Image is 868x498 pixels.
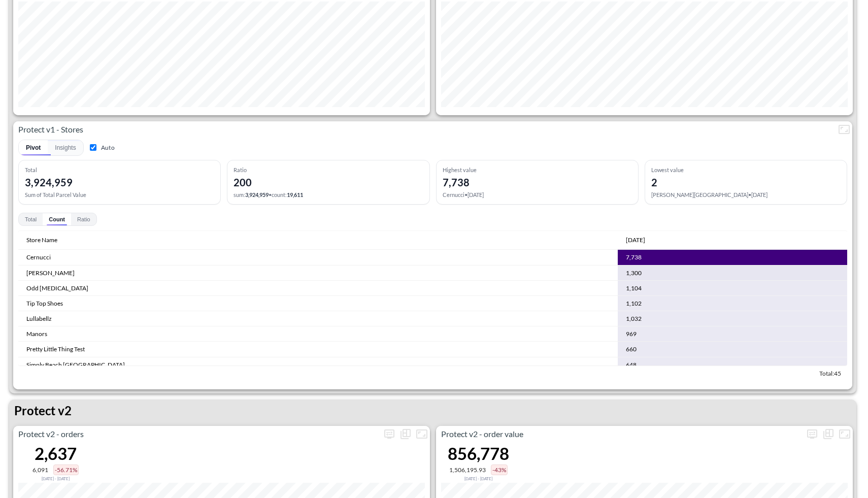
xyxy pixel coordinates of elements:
[32,475,79,481] div: Compared to Aug 02, 2025 - Sep 01, 2025
[819,370,841,377] span: Total: 45
[18,281,618,296] td: Odd [MEDICAL_DATA]
[651,167,841,173] div: Lowest value
[397,426,414,442] div: Show as…
[71,213,96,225] button: Ratio
[448,475,509,481] div: Compared to Aug 02, 2025 - Sep 01, 2025
[651,176,657,188] div: 2
[90,144,96,151] input: Auto
[18,265,618,281] td: [PERSON_NAME]
[13,123,836,136] p: Protect v1 - Stores
[491,464,508,475] div: -43%
[381,426,397,442] span: Display settings
[233,167,423,173] div: Ratio
[443,191,632,198] div: Cernucci • [DATE]
[820,426,837,442] div: Show as…
[618,342,847,357] td: 660
[18,357,618,373] td: Simply Beach [GEOGRAPHIC_DATA]
[245,191,269,198] span: 3,924,959
[618,265,847,281] td: 1,300
[18,250,618,265] td: Cernucci
[618,357,847,373] td: 648
[626,234,645,246] div: Sep 2025
[53,464,79,475] div: -56.71%
[13,428,381,440] p: Protect v2 - orders
[26,234,71,246] span: Store Name
[618,311,847,326] td: 1,032
[18,296,618,311] td: Tip Top Shoes
[443,167,632,173] div: Highest value
[804,426,820,442] button: more
[233,191,423,198] div: sum: • count:
[443,176,470,188] div: 7,738
[836,121,852,138] button: Fullscreen
[414,426,430,442] button: Fullscreen
[448,443,509,463] div: 856,778
[618,250,847,265] td: 7,738
[19,140,48,155] button: Pivot
[18,311,618,326] td: Lullabellz
[25,167,214,173] div: Total
[618,296,847,311] td: 1,102
[618,326,847,342] td: 969
[449,466,486,474] div: 1,506,195.93
[32,443,79,463] div: 2,637
[26,234,57,246] div: Store Name
[25,191,214,198] div: Sum of Total Parcel Value
[233,176,252,188] div: 200
[88,143,115,152] label: Auto
[804,426,820,442] span: Display settings
[18,213,97,226] div: Pivot values
[381,426,397,442] button: more
[32,466,48,474] div: 6,091
[48,140,83,155] button: Insights
[18,326,618,342] td: Manors
[626,234,658,246] span: Sep 2025
[19,213,43,225] button: Total
[287,191,303,198] span: 19,611
[25,176,73,188] div: 3,924,959
[618,281,847,296] td: 1,104
[837,426,853,442] button: Fullscreen
[14,402,72,420] p: Protect v2
[18,342,618,357] td: Pretty Little Thing Test
[43,213,71,225] button: Count
[651,191,841,198] div: [PERSON_NAME][GEOGRAPHIC_DATA] • [DATE]
[436,428,804,440] p: Protect v2 - order value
